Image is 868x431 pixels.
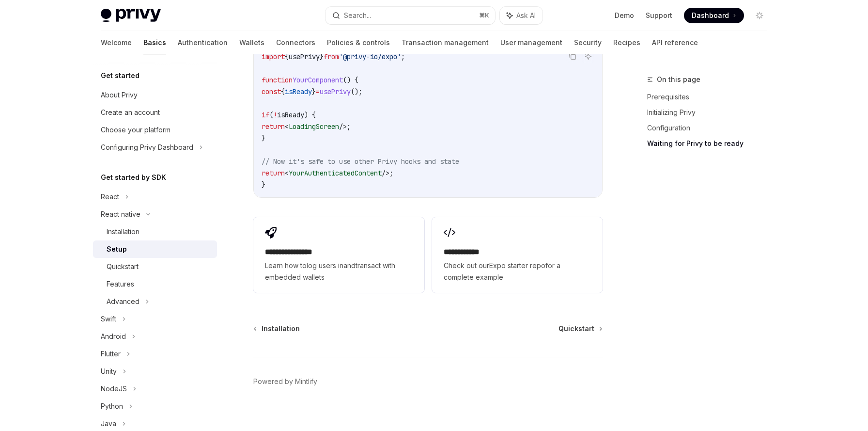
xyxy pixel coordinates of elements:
img: light logo [101,9,161,22]
button: Copy the contents from the code block [566,50,579,63]
span: Learn how to and [265,260,412,283]
span: usePrivy [289,52,320,61]
span: ; [389,169,393,177]
span: return [262,169,285,177]
span: } [262,180,265,189]
span: import [262,52,285,61]
span: const [262,87,281,96]
span: } [320,52,324,61]
span: isReady [277,111,304,119]
span: '@privy-io/expo' [339,52,401,61]
span: Ask AI [516,11,536,20]
a: Quickstart [93,258,217,275]
span: // Now it's safe to use other Privy hooks and state [262,157,459,166]
button: Ask AI [500,7,542,24]
h5: Get started [101,70,139,81]
div: Search... [344,10,371,21]
span: ) { [304,111,316,119]
span: ; [401,52,405,61]
div: React native [101,208,140,220]
span: On this page [657,74,700,85]
div: Java [101,418,116,430]
div: Advanced [107,296,139,307]
span: if [262,111,269,119]
span: ⌘ K [479,12,489,19]
a: **** **** **** *Learn how tolog users inandtransact with embedded wallets [253,217,424,293]
a: Quickstart [558,324,602,334]
a: Policies & controls [327,31,390,54]
span: { [281,87,285,96]
a: Waiting for Privy to be ready [647,136,775,151]
a: Basics [143,31,166,54]
h5: Get started by SDK [101,172,166,183]
span: usePrivy [320,87,351,96]
a: Transaction management [402,31,489,54]
a: Demo [615,11,634,20]
a: Authentication [178,31,228,54]
span: /> [382,169,389,177]
div: Flutter [101,348,121,360]
a: Prerequisites [647,89,775,105]
a: Powered by Mintlify [253,377,317,386]
a: **** **** **Check out ourExpo starter repofor a complete example [432,217,603,293]
span: } [262,134,265,143]
a: Welcome [101,31,132,54]
a: Dashboard [684,8,744,23]
span: from [324,52,339,61]
span: isReady [285,87,312,96]
a: Wallets [239,31,264,54]
span: Check out our for a complete example [444,260,591,283]
a: Security [574,31,602,54]
span: YourComponent [293,76,343,84]
div: Configuring Privy Dashboard [101,142,193,153]
span: < [285,169,289,177]
button: Ask AI [582,50,594,63]
a: User management [500,31,562,54]
div: Quickstart [107,261,139,272]
a: Support [646,11,672,20]
div: Android [101,331,126,342]
div: React [101,191,119,203]
div: Choose your platform [101,124,170,136]
a: Choose your platform [93,121,217,139]
span: Installation [262,324,300,334]
a: Setup [93,240,217,258]
a: About Privy [93,86,217,104]
div: Unity [101,366,117,377]
span: function [262,76,293,84]
a: Features [93,275,217,293]
a: Initializing Privy [647,105,775,120]
span: < [285,122,289,131]
a: log users in [307,261,343,270]
a: API reference [652,31,698,54]
div: Setup [107,243,127,255]
span: ( [269,111,273,119]
div: Installation [107,226,139,238]
button: Search...⌘K [325,7,495,24]
span: /> [339,122,347,131]
span: { [285,52,289,61]
span: Dashboard [692,11,729,20]
a: Create an account [93,104,217,121]
div: Python [101,400,123,412]
a: Recipes [613,31,640,54]
span: ! [273,111,277,119]
span: (); [351,87,362,96]
span: YourAuthenticatedContent [289,169,382,177]
span: () { [343,76,358,84]
div: NodeJS [101,383,127,395]
a: Installation [254,324,300,334]
span: } [312,87,316,96]
div: About Privy [101,89,138,101]
span: LoadingScreen [289,122,339,131]
span: return [262,122,285,131]
span: Quickstart [558,324,594,334]
a: Connectors [276,31,315,54]
span: = [316,87,320,96]
div: Create an account [101,107,160,118]
a: Installation [93,223,217,240]
span: ; [347,122,351,131]
a: Expo starter repo [489,261,545,270]
div: Swift [101,313,116,325]
div: Features [107,278,134,290]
